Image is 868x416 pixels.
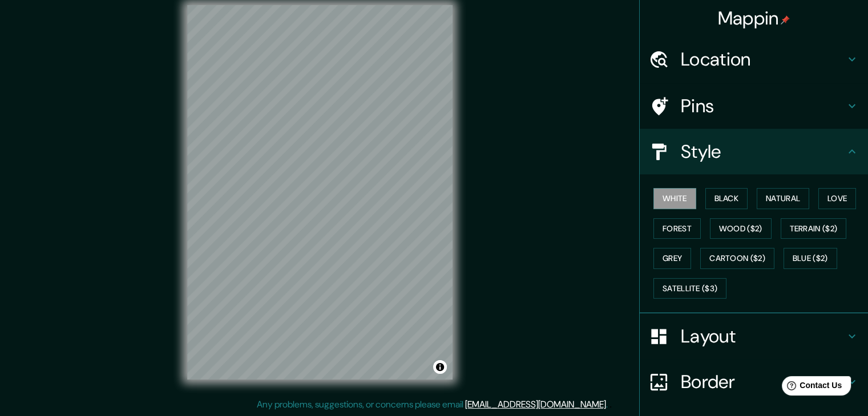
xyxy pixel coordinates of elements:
h4: Layout [681,325,845,348]
h4: Mappin [718,7,790,30]
div: Layout [640,313,868,359]
button: Wood ($2) [710,218,772,239]
h4: Border [681,370,845,393]
button: Grey [653,248,691,269]
div: Border [640,359,868,405]
div: Style [640,129,868,174]
button: Satellite ($3) [653,278,726,299]
canvas: Map [187,5,453,380]
a: [EMAIL_ADDRESS][DOMAIN_NAME] [465,398,606,410]
h4: Location [681,48,845,71]
div: . [609,398,612,411]
iframe: Help widget launcher [766,372,855,403]
button: Love [818,188,856,209]
div: Pins [640,83,868,129]
button: Black [705,188,748,209]
div: Location [640,36,868,82]
p: Any problems, suggestions, or concerns please email . [257,398,608,411]
button: Toggle attribution [433,360,447,374]
div: . [608,398,609,411]
button: Terrain ($2) [781,218,847,239]
button: Natural [757,188,809,209]
button: White [653,188,696,209]
h4: Pins [681,95,845,117]
button: Blue ($2) [784,248,837,269]
button: Forest [653,218,701,239]
button: Cartoon ($2) [700,248,774,269]
h4: Style [681,140,845,163]
img: pin-icon.png [781,15,790,25]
